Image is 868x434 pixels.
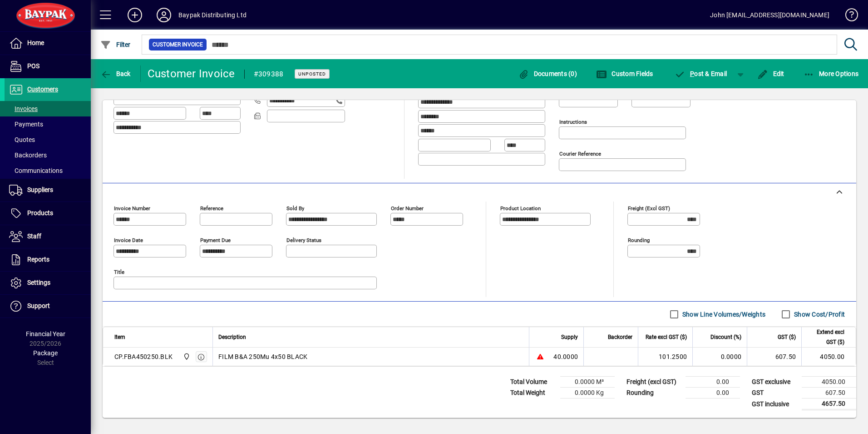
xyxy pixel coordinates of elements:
[710,332,741,342] span: Discount (%)
[200,205,223,212] mat-label: Reference
[114,205,150,212] mat-label: Invoice number
[747,399,802,410] td: GST inclusive
[518,70,577,77] span: Documents (0)
[5,295,91,318] a: Support
[5,225,91,248] a: Staff
[100,70,131,77] span: Back
[33,349,58,357] span: Package
[596,70,653,77] span: Custom Fields
[27,279,50,286] span: Settings
[114,332,125,342] span: Item
[114,269,124,275] mat-label: Title
[500,205,541,212] mat-label: Product location
[26,330,65,338] span: Financial Year
[802,399,856,410] td: 4657.50
[27,256,49,263] span: Reports
[622,388,686,399] td: Rounding
[622,377,686,388] td: Freight (excl GST)
[153,40,203,49] span: Customer Invoice
[9,136,35,143] span: Quotes
[608,332,632,342] span: Backorder
[559,151,601,157] mat-label: Courier Reference
[553,352,578,361] span: 40.0000
[692,348,747,366] td: 0.0000
[807,327,844,347] span: Extend excl GST ($)
[644,352,687,361] div: 101.2500
[804,70,859,77] span: More Options
[686,377,740,388] td: 0.00
[747,348,801,366] td: 607.50
[628,237,650,243] mat-label: Rounding
[757,70,784,77] span: Edit
[27,39,44,46] span: Home
[200,237,231,243] mat-label: Payment due
[148,66,235,81] div: Customer Invoice
[5,55,91,78] a: POS
[5,202,91,225] a: Products
[747,377,802,388] td: GST exclusive
[561,332,578,342] span: Supply
[5,179,91,202] a: Suppliers
[802,377,856,388] td: 4050.00
[5,101,91,116] a: Invoices
[9,167,63,174] span: Communications
[710,8,829,22] div: John [EMAIL_ADDRESS][DOMAIN_NAME]
[5,116,91,132] a: Payments
[9,121,43,128] span: Payments
[27,209,53,217] span: Products
[792,310,845,319] label: Show Cost/Profit
[690,70,694,77] span: P
[178,8,247,22] div: Baypak Distributing Ltd
[516,66,579,82] button: Documents (0)
[120,7,149,23] button: Add
[802,388,856,399] td: 607.50
[670,66,732,82] button: Post & Email
[778,332,796,342] span: GST ($)
[5,147,91,163] a: Backorders
[98,36,133,53] button: Filter
[181,352,191,362] span: Baypak - Onekawa
[559,119,587,125] mat-label: Instructions
[27,62,39,70] span: POS
[5,272,91,294] a: Settings
[560,377,615,388] td: 0.0000 M³
[27,232,41,240] span: Staff
[218,332,246,342] span: Description
[9,151,47,159] span: Backorders
[506,377,560,388] td: Total Volume
[9,105,38,112] span: Invoices
[27,302,50,309] span: Support
[646,332,687,342] span: Rate excl GST ($)
[114,352,173,361] div: CP.FBA450250.BLK
[801,66,861,82] button: More Options
[628,205,670,212] mat-label: Freight (excl GST)
[686,388,740,399] td: 0.00
[594,66,656,82] button: Custom Fields
[298,71,326,77] span: Unposted
[286,237,321,243] mat-label: Delivery status
[391,205,424,212] mat-label: Order number
[254,67,284,81] div: #309388
[5,163,91,178] a: Communications
[506,388,560,399] td: Total Weight
[98,66,133,82] button: Back
[286,205,304,212] mat-label: Sold by
[838,2,857,31] a: Knowledge Base
[681,310,765,319] label: Show Line Volumes/Weights
[5,32,91,55] a: Home
[100,41,131,48] span: Filter
[747,388,802,399] td: GST
[560,388,615,399] td: 0.0000 Kg
[27,86,58,93] span: Customers
[91,66,141,82] app-page-header-button: Back
[755,66,787,82] button: Edit
[675,70,727,77] span: ost & Email
[27,186,53,193] span: Suppliers
[114,237,143,243] mat-label: Invoice date
[5,248,91,271] a: Reports
[801,348,856,366] td: 4050.00
[5,132,91,147] a: Quotes
[218,352,307,361] span: FILM B&A 250Mu 4x50 BLACK
[149,7,178,23] button: Profile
